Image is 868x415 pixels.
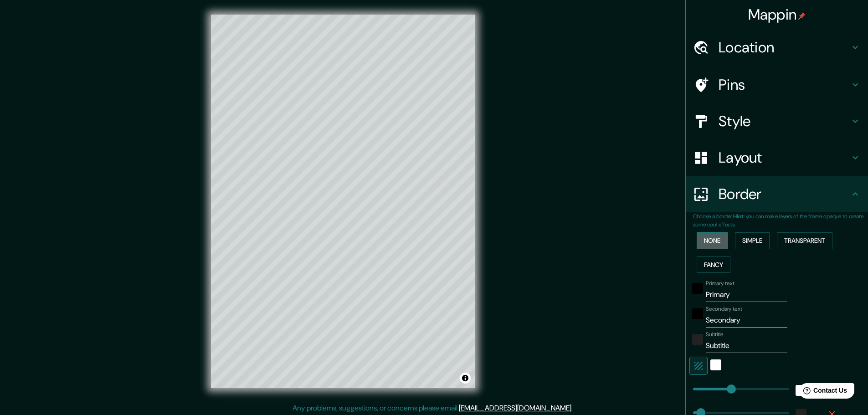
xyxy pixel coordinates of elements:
p: Choose a border. : you can make layers of the frame opaque to create some cool effects. [693,212,868,229]
h4: Border [719,185,850,203]
button: black [692,308,703,319]
button: Fancy [697,256,730,273]
h4: Pins [719,76,850,94]
div: . [574,403,576,414]
div: Pins [686,67,868,103]
button: Transparent [777,232,832,249]
div: Location [686,29,868,66]
label: Subtitle [706,331,724,338]
label: Primary text [706,280,734,287]
button: None [697,232,728,249]
button: color-222222 [692,334,703,345]
div: Border [686,176,868,212]
a: [EMAIL_ADDRESS][DOMAIN_NAME] [459,403,571,413]
button: Simple [735,232,770,249]
h4: Location [719,38,850,56]
button: black [692,283,703,294]
label: Secondary text [706,305,742,313]
div: Layout [686,139,868,176]
h4: Mappin [748,5,806,24]
button: Toggle attribution [460,373,471,384]
h4: Layout [719,149,850,167]
p: Any problems, suggestions, or concerns please email . [293,403,573,414]
button: white [710,359,721,370]
div: Style [686,103,868,139]
iframe: Help widget launcher [787,379,858,405]
div: . [573,403,574,414]
b: Hint [733,213,744,220]
img: pin-icon.png [798,12,806,20]
h4: Style [719,112,850,130]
